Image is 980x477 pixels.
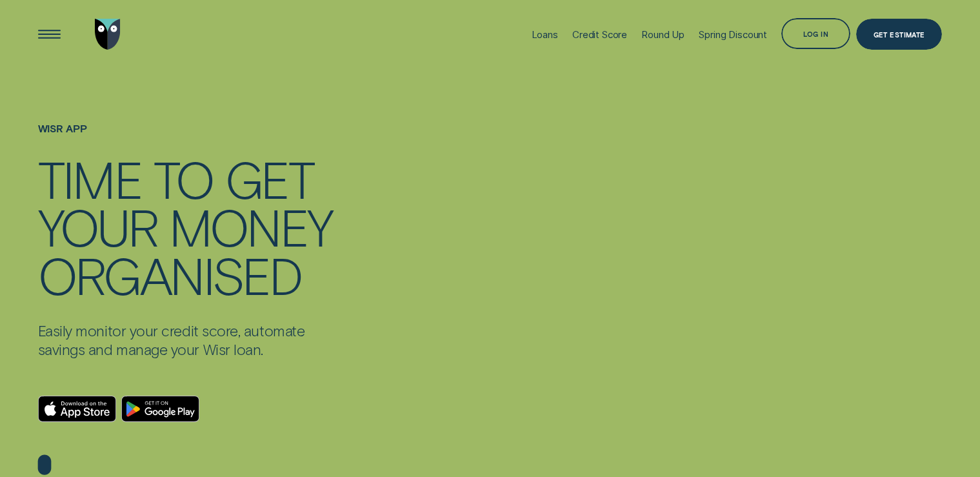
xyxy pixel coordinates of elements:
h1: WISR APP [38,123,336,154]
div: YOUR [38,202,157,250]
button: Log in [781,18,850,49]
a: Android App on Google Play [121,396,199,422]
h4: TIME TO GET YOUR MONEY ORGANISED [38,154,336,298]
div: ORGANISED [38,250,302,298]
a: Get Estimate [856,19,942,50]
div: Loans [532,28,558,41]
div: TIME [38,154,142,202]
p: Easily monitor your credit score, automate savings and manage your Wisr loan. [38,321,336,359]
a: Download on the App Store [38,396,116,422]
div: TO [154,154,214,202]
div: GET [225,154,313,202]
img: Wisr [95,19,121,50]
div: Credit Score [572,28,627,41]
div: Spring Discount [699,28,767,41]
div: MONEY [169,202,332,250]
div: Round Up [641,28,685,41]
button: Open Menu [34,19,65,50]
